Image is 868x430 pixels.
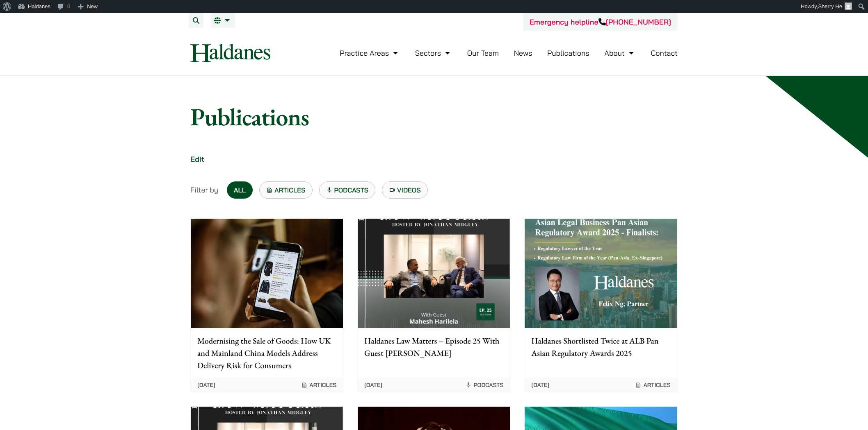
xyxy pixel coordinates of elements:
a: Modernising the Sale of Goods: How UK and Mainland China Models Address Delivery Risk for Consume... [190,218,343,392]
a: Podcasts [319,181,376,199]
a: All [227,181,253,199]
span: Podcasts [465,381,503,389]
time: [DATE] [197,381,215,389]
p: Haldanes Shortlisted Twice at ALB Pan Asian Regulatory Awards 2025 [531,335,670,359]
p: Haldanes Law Matters – Episode 25 With Guest [PERSON_NAME] [364,335,503,359]
a: Contact [651,48,678,58]
a: Videos [382,181,428,199]
a: News [514,48,532,58]
span: Filter by [190,184,218,195]
a: EN [214,17,232,24]
span: Articles [301,381,336,389]
img: Logo of Haldanes [190,44,270,62]
time: [DATE] [364,381,382,389]
h1: Publications [190,102,678,131]
a: Articles [259,181,313,199]
a: About [604,48,635,58]
time: [DATE] [531,381,549,389]
a: Haldanes Law Matters – Episode 25 With Guest [PERSON_NAME] [DATE] Podcasts [357,218,510,392]
a: Edit [190,154,204,164]
span: Articles [635,381,670,389]
span: Sherry He [818,3,842,9]
a: Emergency helpline[PHONE_NUMBER] [530,17,671,27]
a: Publications [547,48,589,58]
p: Modernising the Sale of Goods: How UK and Mainland China Models Address Delivery Risk for Consumers [197,335,336,371]
a: Our Team [467,48,499,58]
a: Sectors [415,48,452,58]
a: Practice Areas [340,48,400,58]
a: Haldanes Shortlisted Twice at ALB Pan Asian Regulatory Awards 2025 [DATE] Articles [524,218,677,392]
button: Search [189,13,203,28]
